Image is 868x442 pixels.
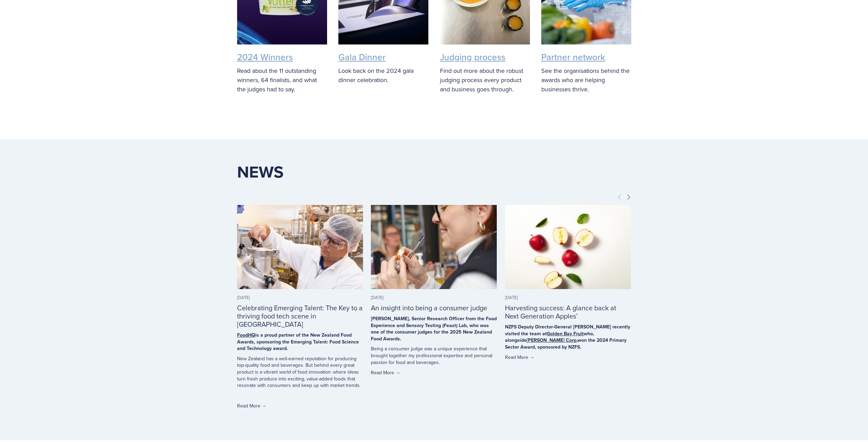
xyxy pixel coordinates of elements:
[505,184,631,310] img: Harvesting success: A glance back at Next Generation Apples’
[338,66,428,84] p: Look back on the 2024 gala dinner celebration.
[505,294,518,300] time: [DATE]
[505,330,594,344] strong: who, alongside
[505,337,626,350] strong: won the 2024 Primary Sector Award, sponsored by NZFS.
[371,205,497,289] a: An insight into being a consumer judge
[371,303,487,313] a: An insight into being a consumer judge
[617,194,622,200] span: Previous
[541,66,631,94] p: See the organisations behind the awards who are helping businesses thrive.
[505,323,630,337] strong: NZFS Deputy Director-General [PERSON_NAME] recently visited the team at
[527,337,576,343] a: [PERSON_NAME] Corp
[505,205,631,289] a: Harvesting success: A glance back at Next Generation Apples’
[371,184,497,310] img: An insight into being a consumer judge
[576,337,578,343] u: ,
[237,66,327,94] p: Read about the 11 outstanding winners, 64 finalists, and what the judges had to say.
[237,205,363,289] a: Celebrating Emerging Talent: The Key to a thriving food tech scene in New Zealand
[237,294,250,300] time: [DATE]
[505,354,631,361] a: Read More →
[371,369,497,376] a: Read More →
[237,184,363,310] img: Celebrating Emerging Talent: The Key to a thriving food tech scene in New Zealand
[541,51,605,63] a: Partner network
[237,402,363,409] a: Read More →
[237,331,255,338] a: FoodHQ
[237,161,631,182] h1: News
[440,51,505,63] a: Judging process
[237,355,363,389] p: New Zealand has a well-earned reputation for producing top-quality food and beverages. But behind...
[237,303,363,329] a: Celebrating Emerging Talent: The Key to a thriving food tech scene in [GEOGRAPHIC_DATA]
[371,346,497,366] p: Being a consumer judge was a unique experience that brought together my professional expertise an...
[371,294,384,300] time: [DATE]
[338,51,386,63] a: Gala Dinner
[237,51,293,63] a: 2024 Winners
[505,303,616,321] a: Harvesting success: A glance back at Next Generation Apples’
[237,331,359,352] strong: is a proud partner of the New Zealand Food Awards, sponsoring the Emerging Talent: Food Science a...
[440,66,530,94] p: Find out more about the robust judging process every product and business goes through.
[371,315,497,342] strong: [PERSON_NAME], Senior Research Officer from the Food Experience and Sensory Testing (Feast) Lab, ...
[547,330,584,337] a: Golden Bay Fruit
[626,194,631,200] span: Next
